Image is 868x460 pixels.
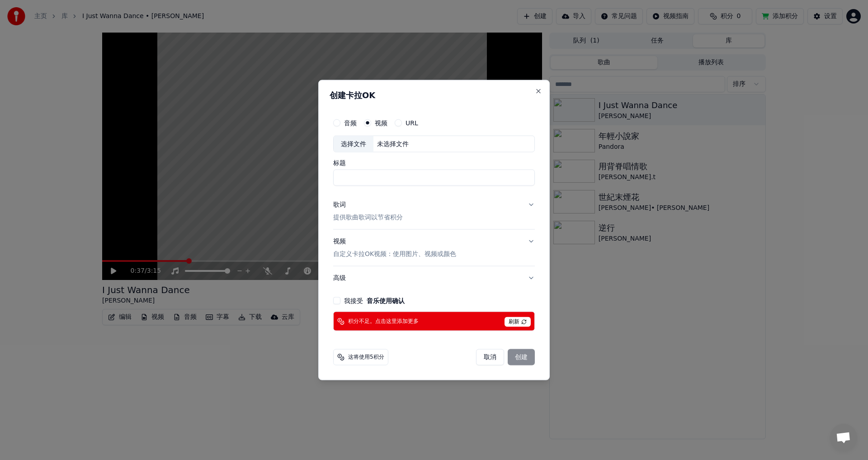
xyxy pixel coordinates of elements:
p: 自定义卡拉OK视频：使用图片、视频或颜色 [333,250,456,259]
button: 取消 [476,349,504,365]
h2: 创建卡拉OK [330,91,538,99]
button: 歌词提供歌曲歌词以节省积分 [333,193,535,229]
button: 我接受 [367,298,405,304]
label: URL [406,119,418,126]
div: 未选择文件 [373,139,412,148]
button: 视频自定义卡拉OK视频：使用图片、视频或颜色 [333,230,535,266]
button: 高级 [333,266,535,290]
label: 视频 [375,119,387,126]
label: 音频 [344,119,357,126]
span: 刷新 [505,317,531,327]
div: 歌词 [333,200,346,209]
span: 积分不足。点击这里添加更多 [348,318,419,325]
div: 视频 [333,237,456,259]
span: 这将使用5积分 [348,354,384,361]
label: 标题 [333,160,535,166]
label: 我接受 [344,298,405,304]
div: 选择文件 [334,136,373,152]
p: 提供歌曲歌词以节省积分 [333,213,403,222]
